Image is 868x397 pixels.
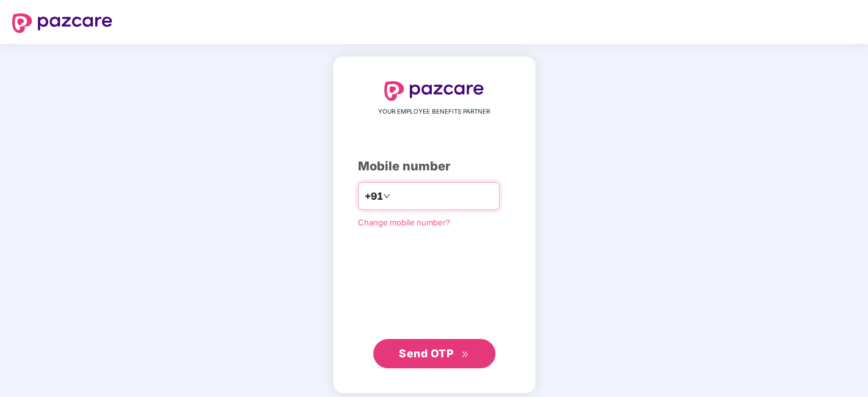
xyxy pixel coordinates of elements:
[399,347,453,360] span: Send OTP
[461,351,469,359] span: double-right
[358,217,450,227] a: Change mobile number?
[378,107,490,117] span: YOUR EMPLOYEE BENEFITS PARTNER
[358,157,511,176] div: Mobile number
[383,192,390,200] span: down
[373,339,495,368] button: Send OTPdouble-right
[384,81,484,101] img: logo
[365,189,383,204] span: +91
[12,13,112,33] img: logo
